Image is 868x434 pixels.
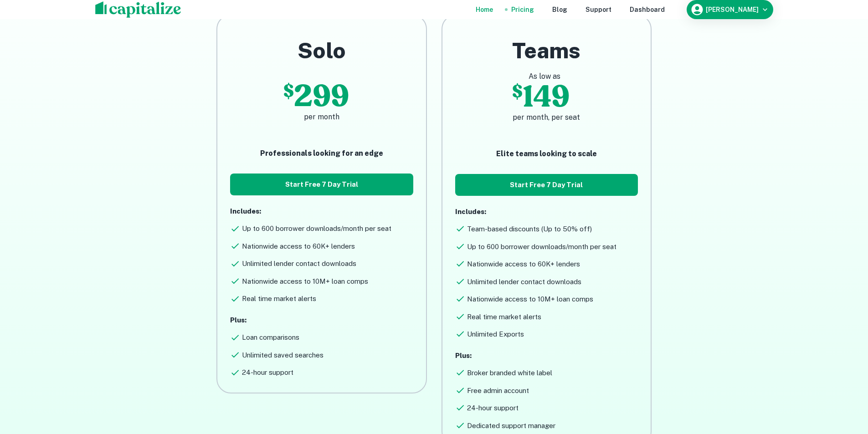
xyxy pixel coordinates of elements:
[95,1,181,18] img: capitalize-logo.png
[523,82,570,112] p: 149
[455,37,638,64] h2: Teams
[467,277,581,287] h6: Unlimited lender contact downloads
[630,5,665,15] a: Dashboard
[242,350,324,361] h6: Unlimited saved searches
[230,148,413,159] p: Professionals looking for an edge
[552,5,567,15] a: Blog
[242,224,391,234] h6: Up to 600 borrower downloads/month per seat
[242,368,293,378] h6: 24-hour support
[230,174,413,195] button: Start Free 7 Day Trial
[230,37,413,64] h2: Solo
[467,224,592,235] h6: Team-based discounts (Up to 50% off)
[467,403,519,414] h6: 24-hour support
[706,6,759,13] h6: [PERSON_NAME]
[511,5,534,15] a: Pricing
[230,206,413,217] p: Includes:
[242,259,356,269] h6: Unlimited lender contact downloads
[242,241,355,252] h6: Nationwide access to 60K+ lenders
[467,368,552,378] h6: Broker branded white label
[476,5,493,15] a: Home
[455,112,638,123] h6: per month, per seat
[242,276,368,287] h6: Nationwide access to 10M+ loan comps
[467,312,541,322] h6: Real time market alerts
[467,294,593,305] h6: Nationwide access to 10M+ loan comps
[467,386,529,396] h6: Free admin account
[294,82,349,112] p: 299
[822,361,868,405] iframe: Chat Widget
[230,112,413,123] h6: per month
[455,148,638,159] p: Elite teams looking to scale
[455,351,638,361] p: Plus:
[512,82,523,112] p: $
[242,332,299,343] h6: Loan comparisons
[467,242,616,252] h6: Up to 600 borrower downloads/month per seat
[230,315,413,326] p: Plus:
[586,5,611,15] a: Support
[455,207,638,217] p: Includes:
[455,174,638,196] button: Start Free 7 Day Trial
[242,294,316,304] h6: Real time market alerts
[467,259,580,270] h6: Nationwide access to 60K+ lenders
[283,82,294,112] p: $
[467,329,524,340] h6: Unlimited Exports
[467,421,555,431] h6: Dedicated support manager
